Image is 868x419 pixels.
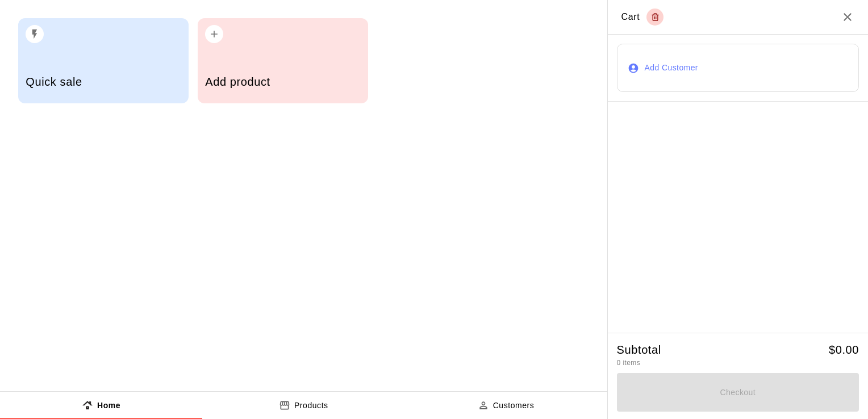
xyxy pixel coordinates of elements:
[617,359,640,367] span: 0 items
[829,342,859,358] h5: $ 0.00
[97,400,120,412] p: Home
[18,18,189,103] button: Quick sale
[617,44,859,92] button: Add Customer
[198,18,368,103] button: Add product
[205,74,360,90] h5: Add product
[26,74,181,90] h5: Quick sale
[493,400,535,412] p: Customers
[617,342,661,358] h5: Subtotal
[294,400,328,412] p: Products
[841,10,854,24] button: Close
[646,9,663,26] button: Empty cart
[621,9,664,26] div: Cart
